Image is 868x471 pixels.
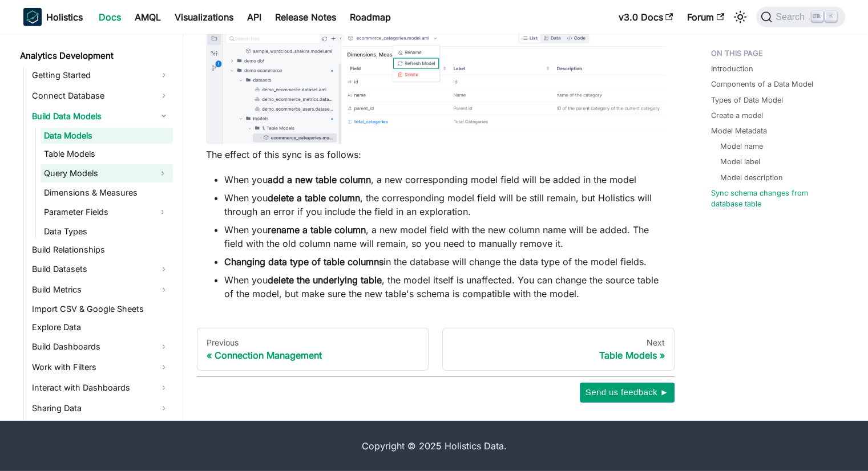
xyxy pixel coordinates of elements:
a: Data Types [41,224,173,239]
a: Build Datasets [29,260,173,278]
p: The effect of this sync is as follows: [206,148,665,161]
a: Query Models [41,164,152,182]
kbd: K [825,11,837,22]
li: When you , the corresponding model field will be still remain, but Holistics will through an erro... [224,191,665,218]
img: Holistics [23,8,42,26]
li: When you , the model itself is unaffected. You can change the source table of the model, but make... [224,273,665,301]
a: Explore Data [29,319,173,335]
a: API [240,8,268,26]
span: Send us feedback ► [586,385,669,400]
strong: delete the underlying table [268,274,382,286]
a: Data Models [41,128,173,144]
a: Sharing Data [29,399,173,417]
a: NextTable Models [442,328,675,371]
span: Search [772,12,812,22]
a: Introduction [711,63,753,74]
a: v3.0 Docs [612,8,680,26]
button: Search (Ctrl+K) [756,7,845,27]
a: AMQL [128,8,168,26]
a: PreviousConnection Management [197,328,429,371]
b: Holistics [46,10,83,24]
a: Forum [680,8,731,26]
li: When you , a new model field with the new column name will be added. The field with the old colum... [224,223,665,250]
button: Send us feedback ► [580,383,675,402]
a: Create a model [711,110,763,121]
a: Release Notes [268,8,343,26]
a: Interact with Dashboards [29,379,173,397]
div: Previous [207,338,419,348]
a: Model label [720,156,760,167]
a: Build Metrics [29,281,173,299]
a: Model Metadata [711,125,767,136]
a: Model name [720,141,763,152]
a: Work with Filters [29,358,173,376]
a: Getting Started [29,66,173,84]
a: Table Models [41,146,173,162]
div: Copyright © 2025 Holistics Data. [71,439,797,453]
strong: Changing data type of table columns [224,256,383,267]
strong: rename a table column [268,224,366,235]
button: Switch between dark and light mode (currently light mode) [731,8,749,26]
a: Types of Data Model [711,95,783,105]
a: Build Data Models [29,107,173,125]
a: Analytics Development [17,48,173,64]
div: Table Models [452,350,665,361]
a: Parameter Fields [41,203,152,221]
a: Find & Organize Content [29,420,173,438]
a: Build Dashboards [29,338,173,356]
a: Roadmap [343,8,398,26]
a: Import CSV & Google Sheets [29,301,173,317]
div: Next [452,338,665,348]
strong: delete a table column [268,192,360,204]
a: Dimensions & Measures [41,185,173,201]
li: in the database will change the data type of the model fields. [224,255,665,269]
a: Components of a Data Model [711,79,813,90]
li: When you , a new corresponding model field will be added in the model [224,173,665,186]
a: Docs [92,8,128,26]
a: Model description [720,172,783,183]
a: HolisticsHolistics [23,8,83,26]
nav: Docs pages [197,328,675,371]
a: Sync schema changes from database table [711,188,838,209]
button: Expand sidebar category 'Query Models' [152,164,173,182]
strong: add a new table column [268,174,371,185]
button: Expand sidebar category 'Parameter Fields' [152,203,173,221]
a: Build Relationships [29,242,173,258]
div: Connection Management [207,350,419,361]
a: Connect Database [29,87,173,105]
a: Visualizations [168,8,240,26]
